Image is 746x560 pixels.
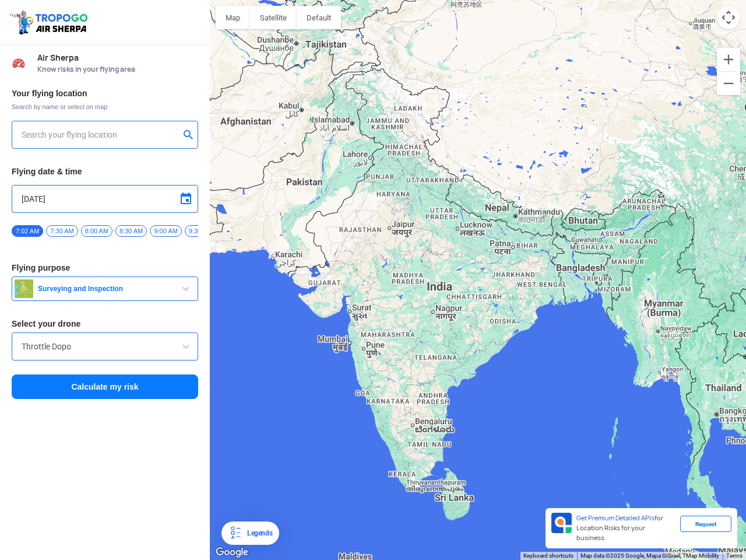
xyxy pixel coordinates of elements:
[228,526,242,540] img: Legends
[9,9,92,36] img: ic_tgdronemaps.svg
[717,72,740,95] button: Zoom out
[22,128,180,142] input: Search your flying location
[680,516,731,532] div: Request
[37,65,198,74] span: Know risks in your flying area
[12,56,26,70] img: Risk Scores
[185,225,216,237] span: 9:30 AM
[726,552,743,559] a: Terms
[213,545,251,560] a: Open this area in Google Maps (opens a new window)
[580,552,719,559] span: Map data ©2025 Google, Mapa GISrael, TMap Mobility
[12,276,198,301] button: Surveying and Inspection
[523,552,573,560] button: Keyboard shortcuts
[572,513,680,544] div: for Location Risks for your business.
[213,545,251,560] img: Google
[717,48,740,71] button: Zoom in
[12,320,198,328] h3: Select your drone
[33,284,179,293] span: Surveying and Inspection
[46,225,78,237] span: 7:30 AM
[12,225,43,237] span: 7:02 AM
[551,513,572,533] img: Premium APIs
[81,225,112,237] span: 8:00 AM
[12,102,198,111] span: Search by name or select on map
[150,225,181,237] span: 9:00 AM
[37,53,198,62] span: Air Sherpa
[576,514,654,522] span: Get Premium Detailed APIs
[250,6,297,29] button: Show satellite imagery
[115,225,147,237] span: 8:30 AM
[22,339,188,353] input: Search by name or Brand
[15,279,33,298] img: survey.png
[12,374,198,399] button: Calculate my risk
[216,6,250,29] button: Show street map
[12,167,198,176] h3: Flying date & time
[242,526,272,540] div: Legends
[22,192,188,206] input: Select Date
[717,6,740,29] button: Map camera controls
[12,264,198,272] h3: Flying purpose
[12,89,198,97] h3: Your flying location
